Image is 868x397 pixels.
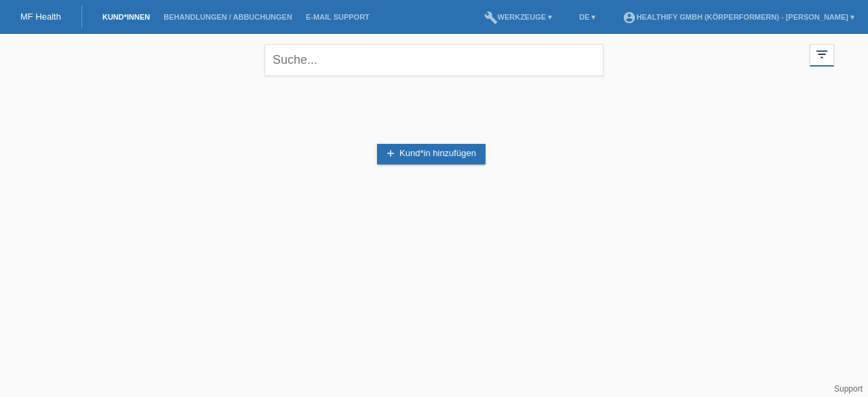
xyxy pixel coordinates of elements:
[477,13,559,21] a: buildWerkzeuge ▾
[484,11,498,24] i: build
[20,12,61,22] a: MF Health
[264,44,604,76] input: Suche...
[834,384,863,394] a: Support
[623,11,636,24] i: account_circle
[385,148,396,159] i: add
[157,13,299,21] a: Behandlungen / Abbuchungen
[377,144,486,164] a: addKund*in hinzufügen
[572,13,602,21] a: DE ▾
[299,13,376,21] a: E-Mail Support
[616,13,861,21] a: account_circleHealthify GmbH (Körperformern) - [PERSON_NAME] ▾
[814,47,829,62] i: filter_list
[96,13,157,21] a: Kund*innen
